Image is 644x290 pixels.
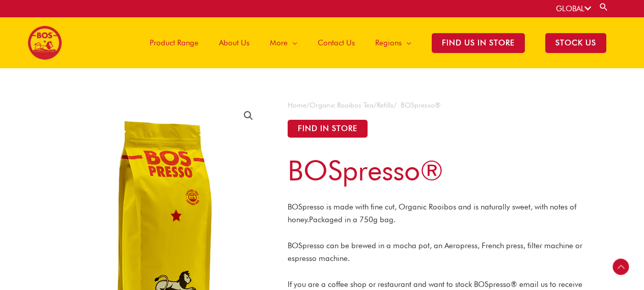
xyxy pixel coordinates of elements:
[288,99,606,112] nav: Breadcrumb
[377,101,394,109] a: Refills
[260,17,307,68] a: More
[150,28,199,58] span: Product Range
[209,17,260,68] a: About Us
[288,120,368,138] button: Find in Store
[288,202,576,224] span: BOSpresso is made with fine cut, Organic Rooibos and is naturally sweet, with notes of honey.
[535,17,617,68] a: STOCK US
[307,17,365,68] a: Contact Us
[288,153,606,187] h1: BOSpresso®
[318,28,355,58] span: Contact Us
[219,28,249,58] span: About Us
[288,101,306,109] a: Home
[365,17,422,68] a: Regions
[599,2,609,12] a: Search button
[309,215,396,224] span: Packaged in a 750g bag.
[270,28,288,58] span: More
[310,101,374,109] a: Organic Rooibos Tea
[139,17,209,68] a: Product Range
[422,17,535,68] a: Find Us in Store
[27,25,62,60] img: BOS logo finals-200px
[375,28,402,58] span: Regions
[239,107,258,125] a: View full-screen image gallery
[132,17,617,68] nav: Site Navigation
[432,33,525,53] span: Find Us in Store
[288,240,606,265] p: BOSpresso can be brewed in a mocha pot, an Aeropress, French press, filter machine or espresso ma...
[556,4,591,13] a: GLOBAL
[545,33,606,53] span: STOCK US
